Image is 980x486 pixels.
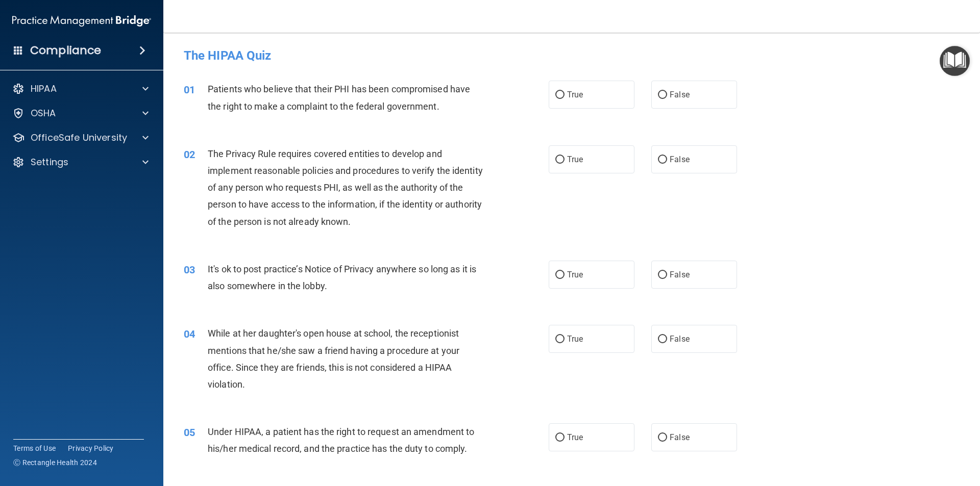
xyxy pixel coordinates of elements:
[208,148,483,227] span: The Privacy Rule requires covered entities to develop and implement reasonable policies and proce...
[658,271,667,279] input: False
[13,443,56,453] a: Terms of Use
[555,336,565,343] input: True
[567,432,583,442] span: True
[12,11,151,31] img: PMB logo
[670,155,690,164] span: False
[184,84,195,96] span: 01
[12,156,149,168] a: Settings
[658,91,667,99] input: False
[184,49,960,62] h4: The HIPAA Quiz
[208,84,470,111] span: Patients who believe that their PHI has been compromised have the right to make a complaint to th...
[658,156,667,164] input: False
[555,271,565,279] input: True
[13,457,97,468] span: Ⓒ Rectangle Health 2024
[567,270,583,279] span: True
[31,83,57,95] p: HIPAA
[567,90,583,99] span: True
[658,434,667,442] input: False
[658,336,667,343] input: False
[208,328,459,390] span: While at her daughter's open house at school, the receptionist mentions that he/she saw a friend ...
[670,334,690,344] span: False
[567,334,583,344] span: True
[670,270,690,279] span: False
[670,432,690,442] span: False
[12,107,149,119] a: OSHA
[31,132,127,144] p: OfficeSafe University
[184,264,195,276] span: 03
[555,434,565,442] input: True
[12,132,149,144] a: OfficeSafe University
[208,426,474,454] span: Under HIPAA, a patient has the right to request an amendment to his/her medical record, and the p...
[68,443,114,453] a: Privacy Policy
[184,328,195,340] span: 04
[670,90,690,99] span: False
[555,156,565,164] input: True
[31,156,68,168] p: Settings
[567,155,583,164] span: True
[940,46,970,76] button: Open Resource Center
[12,83,149,95] a: HIPAA
[30,43,101,58] h4: Compliance
[184,426,195,439] span: 05
[184,148,195,161] span: 02
[31,107,56,119] p: OSHA
[555,91,565,99] input: True
[208,264,476,291] span: It's ok to post practice’s Notice of Privacy anywhere so long as it is also somewhere in the lobby.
